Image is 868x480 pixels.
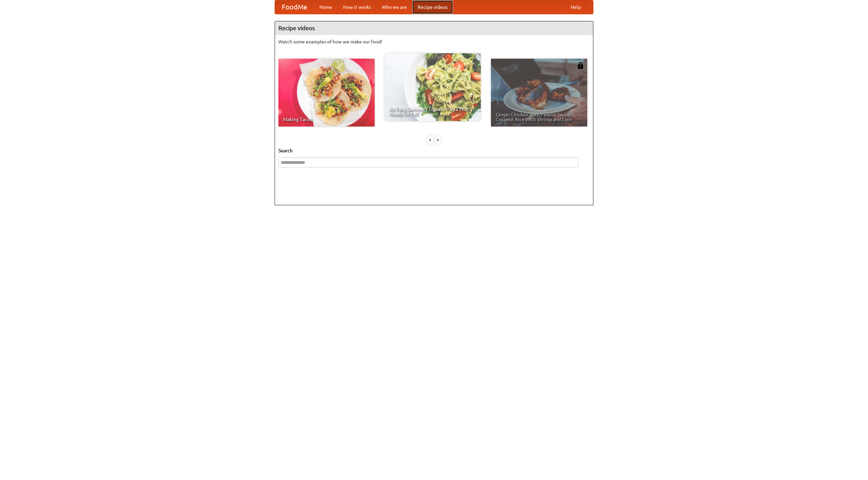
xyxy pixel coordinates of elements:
a: Help [565,0,586,14]
span: An Easy, Summery Tomato Pasta That's Ready for Fall [389,107,476,116]
div: » [435,135,441,144]
h4: Recipe videos [275,21,593,35]
a: Recipe videos [412,0,453,14]
a: An Easy, Summery Tomato Pasta That's Ready for Fall [384,53,481,121]
h5: Search [278,147,590,154]
p: Watch some examples of how we make our food! [278,38,590,45]
a: FoodMe [275,0,314,14]
a: How it works [338,0,376,14]
span: Making Tacos [283,117,370,122]
div: « [427,135,433,144]
a: Who we are [376,0,412,14]
a: Home [314,0,338,14]
img: 483408.png [577,62,584,69]
a: Making Tacos [278,59,375,127]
